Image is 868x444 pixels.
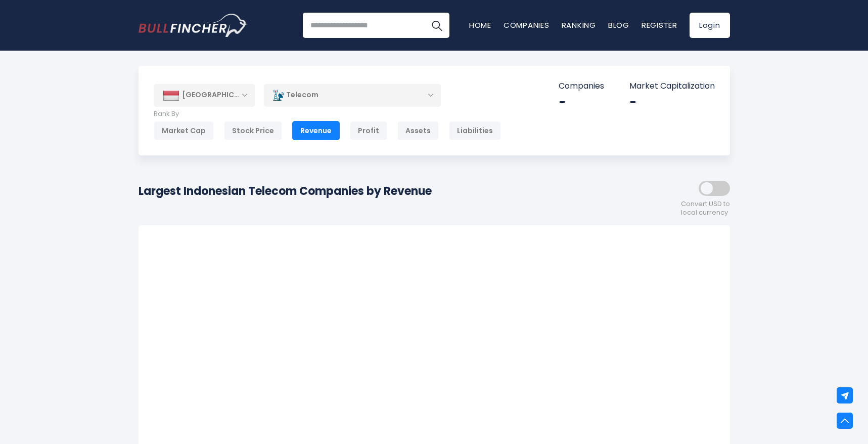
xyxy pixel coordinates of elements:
div: [GEOGRAPHIC_DATA] [154,84,255,106]
div: - [559,94,604,110]
p: Market Capitalization [629,81,715,92]
a: Register [642,20,677,30]
h1: Largest Indonesian Telecom Companies by Revenue [139,183,432,199]
p: Rank By [154,110,501,118]
div: Revenue [292,121,340,140]
a: Blog [608,20,629,30]
img: Bullfincher logo [139,14,248,37]
button: Search [424,13,449,38]
div: Telecom [264,84,441,107]
p: Companies [559,81,604,92]
div: - [629,94,715,110]
a: Go to homepage [139,14,247,37]
a: Home [469,20,491,30]
div: Market Cap [154,121,214,140]
div: Stock Price [224,121,282,140]
div: Liabilities [449,121,501,140]
a: Login [690,13,730,38]
div: Assets [397,121,439,140]
a: Companies [504,20,550,30]
span: Convert USD to local currency [681,200,730,217]
div: Profit [350,121,387,140]
a: Ranking [562,20,596,30]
